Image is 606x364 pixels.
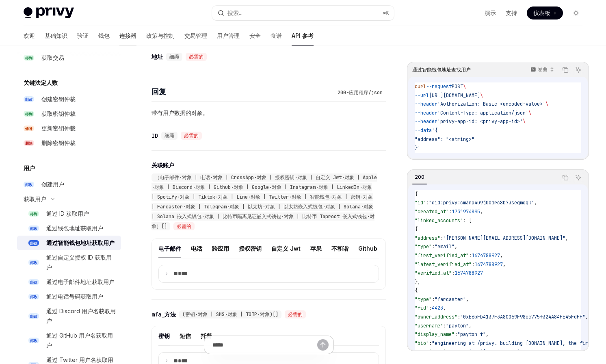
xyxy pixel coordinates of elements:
span: "[URL][DOMAIN_NAME]" [466,349,523,355]
a: 交易管理 [184,26,207,45]
span: '{ [432,127,437,134]
font: 欢迎 [24,32,35,39]
a: 钱包 [98,26,110,45]
span: : [426,199,429,206]
font: 基础知识 [45,32,67,39]
a: 得到获取密钥仲裁 [17,106,121,121]
span: --header [415,101,437,107]
button: 电话 [191,239,202,258]
span: "email" [435,243,454,250]
font: 通过 Discord 用户名获取用户 [46,308,116,324]
font: 连接器 [119,32,136,39]
font: 关联账户 [151,162,174,169]
font: 得到 [25,112,32,116]
font: 钱包 [98,32,110,39]
font: 细绳 [164,132,174,139]
font: 获取密钥仲裁 [41,110,76,117]
span: 1731974895 [452,208,480,215]
span: { [415,226,418,232]
font: 用户管理 [217,32,240,39]
span: --request [426,83,452,90]
img: 灯光标志 [24,7,74,19]
font: 关键法定人数 [24,79,58,86]
span: "display_name" [415,331,454,338]
a: 验证 [77,26,89,45]
span: "payton ↑" [457,331,486,338]
a: 邮政通过电子邮件地址获取用户 [17,275,121,289]
span: , [486,331,489,338]
font: 电话 [191,245,202,252]
span: --data [415,127,432,134]
font: 通过电子邮件地址获取用户 [46,278,115,285]
font: 授权密钥 [239,245,262,252]
span: "0xE6bFb4137F3A8C069F98cc775f324A84FE45FdFF" [460,314,585,320]
span: "first_verified_at" [415,252,469,259]
span: "owner_address" [415,314,457,320]
a: 得到通过 ID 获取用户 [17,206,121,221]
font: 得到 [30,212,37,216]
font: 必需的 [184,132,199,139]
font: 苹果 [310,245,322,252]
a: 邮政创建用户 [17,177,121,192]
a: 删除删除密钥仲裁 [17,136,121,150]
span: : [457,314,460,320]
span: }, [415,279,420,285]
button: 搜索...⌘K [212,6,394,20]
font: 卷曲 [538,66,548,72]
span: : [432,243,435,250]
font: 获取用户 [24,195,46,202]
span: , [466,296,469,303]
font: ID [151,132,158,139]
span: { [415,191,418,197]
button: 苹果 [310,239,322,258]
span: --header [415,110,437,116]
input: 提问... [212,336,317,354]
span: "did:privy:cm3np4u9j001rc8b73seqmqqk" [429,199,534,206]
font: 邮政 [30,260,37,265]
a: 邮政通过自定义授权 ID 获取用户 [17,250,121,275]
font: 回复 [151,87,166,96]
font: 必需的 [288,311,303,318]
button: 授权密钥 [239,239,262,258]
font: 邮政 [25,97,32,102]
span: : [432,296,435,303]
span: "type" [415,243,432,250]
span: , [443,305,446,311]
span: "linked_accounts" [415,217,463,224]
a: 邮政通过钱包地址获取用户 [17,221,121,236]
span: curl [415,83,426,90]
font: 仪表板 [533,9,550,16]
span: --url [415,92,429,99]
span: "latest_verified_at" [415,261,472,268]
font: 不和谐 [331,245,348,252]
span: \ [523,118,526,125]
font: 带有用户数据的对象。 [151,109,208,116]
font: 托普 [201,332,212,339]
font: 短信 [180,332,191,339]
span: : [ [463,217,472,224]
span: 'Content-Type: application/json' [437,110,528,116]
span: "username" [415,323,443,329]
font: 密钥 [158,332,170,339]
font: 通过智能钱包地址查找用户 [412,67,471,73]
button: 跨应用 [212,239,229,258]
a: 基础知识 [45,26,67,45]
span: \ [545,101,548,107]
a: 食谱 [271,26,282,45]
span: 1674788927 [474,261,503,268]
span: 'privy-app-id: <privy-app-id>' [437,118,523,125]
span: "[PERSON_NAME][EMAIL_ADDRESS][DOMAIN_NAME]" [443,235,565,241]
button: 询问人工智能 [573,172,584,183]
font: 通过电话号码获取用户 [46,293,103,300]
span: : [440,235,443,241]
a: 邮政创建密钥仲裁 [17,92,121,106]
font: 政策与控制 [146,32,175,39]
span: { [415,287,418,294]
font: 邮政 [30,314,37,318]
a: 用户管理 [217,26,240,45]
font: 通过 ID 获取用户 [46,210,89,217]
span: [URL][DOMAIN_NAME] [429,92,480,99]
font: 必需的 [189,54,203,60]
a: 连接器 [119,26,136,45]
span: , [454,243,457,250]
